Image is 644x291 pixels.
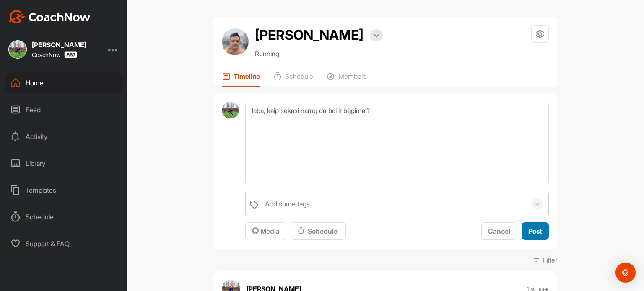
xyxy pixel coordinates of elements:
[245,222,286,240] button: Media
[5,153,123,174] div: Library
[285,72,313,80] p: Schedule
[32,41,86,48] div: [PERSON_NAME]
[252,227,280,235] span: Media
[8,40,27,59] img: square_1d26bf0d6d75646ece58a0b239b0eb82.jpg
[64,51,77,58] img: CoachNow Pro
[32,51,77,58] div: CoachNow
[522,222,549,240] button: Post
[222,28,249,55] img: avatar
[255,25,364,45] h2: [PERSON_NAME]
[234,72,260,80] p: Timeline
[488,227,510,235] span: Cancel
[5,233,123,254] div: Support & FAQ
[5,99,123,120] div: Feed
[528,227,542,235] span: Post
[298,226,339,236] div: Schedule
[265,199,312,209] div: Add some tags.
[222,102,239,119] img: avatar
[8,10,91,23] img: CoachNow
[5,72,123,93] div: Home
[373,33,379,38] img: arrow-down
[543,255,557,265] p: Filter
[255,49,383,59] p: Running
[615,263,636,283] div: Open Intercom Messenger
[5,126,123,147] div: Activity
[5,206,123,227] div: Schedule
[5,180,123,201] div: Templates
[338,72,367,80] p: Members
[481,222,517,240] button: Cancel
